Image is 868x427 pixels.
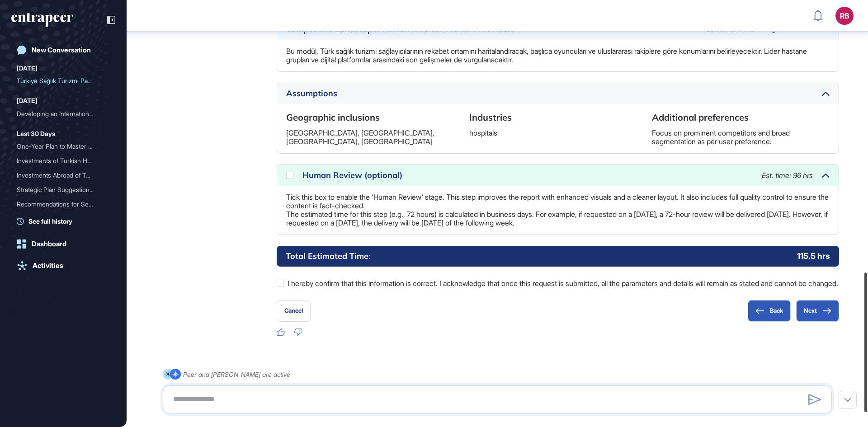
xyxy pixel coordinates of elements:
h6: Industries [469,111,647,124]
span: Est. time: 96 hrs [762,171,813,180]
div: [DATE] [17,63,38,74]
div: Türkiye Sağlık Turizmi Pa... [17,74,103,88]
button: Cancel [277,300,311,322]
button: Back [748,300,791,322]
div: Assumptions [286,89,813,98]
h6: Geographic inclusions [286,111,464,124]
p: Bu modül, Türk sağlık turizmi sağlayıcılarının rekabet ortamını haritalandıracak, başlıca oyuncul... [286,47,830,64]
div: Investments of Turkish Healthcare Groups Abroad and Their Target Countries [17,154,110,168]
div: Strategic Plan Suggestion... [17,183,103,197]
p: hospitals [469,129,647,137]
a: Dashboard [11,235,115,253]
div: [DATE] [17,95,38,106]
a: New Conversation [11,41,115,59]
a: See full history [17,216,115,226]
h6: Additional preferences [652,111,830,124]
p: Focus on prominent competitors and broad segmentation as per user preference. [652,129,830,146]
div: Human Review (optional) [302,171,753,179]
label: I hereby confirm that this information is correct. I acknowledge that once this request is submit... [277,277,839,289]
h6: Total Estimated Time: [286,250,370,262]
p: Tick this box to enable the 'Human Review' stage. This step improves the report with enhanced vis... [286,193,830,227]
div: One-Year Plan to Master E... [17,139,103,154]
div: Developing an International Expansion Strategy for MedicalPoint in Health Tourism [17,107,110,121]
div: Recommendations for Secto... [17,197,103,211]
div: Investments Abroad of Turkish Healthcare Groups and Their Target Countries [17,168,110,183]
div: One-Year Plan to Master Edge AI for a Team of Developers [17,139,110,154]
div: Developing an Internation... [17,107,103,121]
div: Türkiye Sağlık Turizmi Pazar Analizi: Hedef Ülkeler, Talep Artışı ve Rekabetçi Pozisyon [17,74,110,88]
div: Investments of Turkish He... [17,154,103,168]
div: New Conversation [32,46,91,54]
div: Investments Abroad of Tur... [17,168,103,183]
div: Peer and [PERSON_NAME] are active [183,369,290,380]
a: Activities [11,257,115,275]
span: See full history [28,216,72,226]
div: Recommendations for Sector Analysis Tracking [17,197,110,211]
div: Last 30 Days [17,128,55,139]
p: [GEOGRAPHIC_DATA], [GEOGRAPHIC_DATA], [GEOGRAPHIC_DATA], [GEOGRAPHIC_DATA] [286,129,464,146]
div: Dashboard [32,240,66,248]
div: Strategic Plan Suggestions for Company: Vision, Mission, Values, and KPI Metrics [17,183,110,197]
div: Competitive Landscape: Turkish Medical Tourism Providers [286,25,698,33]
button: RB [835,7,854,25]
p: 115.5 hrs [797,250,830,262]
div: Activities [33,262,63,270]
div: entrapeer-logo [11,13,73,27]
button: Next [796,300,839,322]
